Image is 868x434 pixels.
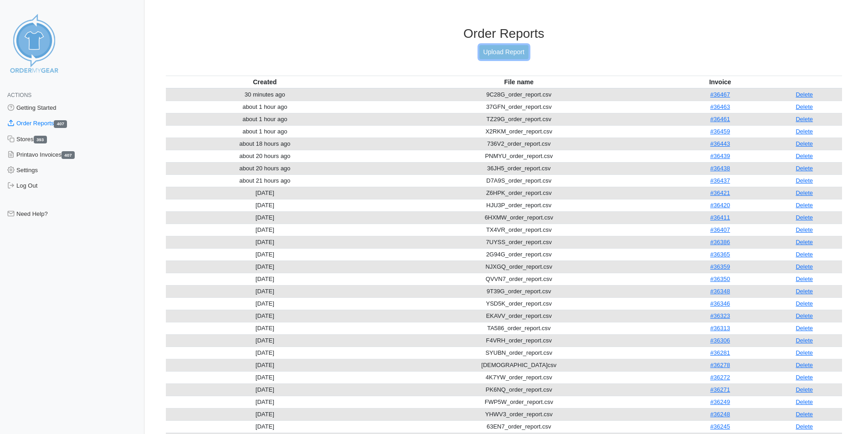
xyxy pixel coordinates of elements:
a: Delete [796,263,813,270]
a: #36272 [710,374,730,381]
td: 37GFN_order_report.csv [364,101,673,113]
td: TA586_order_report.csv [364,322,673,334]
a: Delete [796,116,813,123]
td: 736V2_order_report.csv [364,138,673,150]
span: 407 [54,120,67,128]
a: #36359 [710,263,730,270]
td: D7A9S_order_report.csv [364,174,673,187]
td: [DATE] [166,224,365,236]
td: [DATE] [166,322,365,334]
td: [DATE] [166,371,365,383]
a: #36459 [710,128,730,135]
td: 9T39G_order_report.csv [364,285,673,297]
td: [DATE] [166,211,365,224]
td: TX4VR_order_report.csv [364,224,673,236]
td: [DATE] [166,420,365,433]
h3: Order Reports [166,26,842,41]
a: #36245 [710,423,730,430]
a: #36248 [710,411,730,418]
a: #36438 [710,165,730,172]
td: EKAVV_order_report.csv [364,310,673,322]
td: HJU3P_order_report.csv [364,199,673,211]
td: [DATE] [166,199,365,211]
a: Delete [796,177,813,184]
td: [DATE] [166,396,365,408]
td: YSD5K_order_report.csv [364,297,673,310]
a: #36467 [710,91,730,98]
a: Delete [796,103,813,110]
td: NJXGQ_order_report.csv [364,260,673,273]
a: Delete [796,91,813,98]
td: Z6HPK_order_report.csv [364,187,673,199]
td: about 21 hours ago [166,174,365,187]
a: Delete [796,128,813,135]
a: Delete [796,251,813,258]
a: Delete [796,312,813,319]
a: #36439 [710,153,730,159]
td: YHWV3_order_report.csv [364,408,673,420]
a: Delete [796,423,813,430]
td: 36JH5_order_report.csv [364,162,673,174]
a: Delete [796,337,813,344]
th: File name [364,76,673,88]
a: Delete [796,153,813,159]
a: Delete [796,214,813,221]
a: #36348 [710,288,730,295]
td: about 1 hour ago [166,125,365,138]
a: #36421 [710,189,730,196]
td: TZ29G_order_report.csv [364,113,673,125]
a: #36407 [710,226,730,233]
th: Invoice [673,76,766,88]
td: 9C28G_order_report.csv [364,88,673,101]
td: SYUBN_order_report.csv [364,347,673,359]
a: #36411 [710,214,730,221]
a: #36420 [710,202,730,209]
td: [DATE] [166,187,365,199]
td: [DATE] [166,383,365,396]
a: Delete [796,276,813,282]
a: Upload Report [479,45,529,59]
a: #36323 [710,312,730,319]
td: FWP5W_order_report.csv [364,396,673,408]
td: [DEMOGRAPHIC_DATA]csv [364,359,673,371]
a: #36365 [710,251,730,258]
a: Delete [796,398,813,405]
a: Delete [796,300,813,307]
span: 393 [34,136,47,143]
td: 30 minutes ago [166,88,365,101]
td: X2RKM_order_report.csv [364,125,673,138]
td: 6HXMW_order_report.csv [364,211,673,224]
td: [DATE] [166,334,365,347]
td: about 20 hours ago [166,162,365,174]
td: [DATE] [166,248,365,260]
td: about 1 hour ago [166,113,365,125]
a: Delete [796,386,813,393]
a: Delete [796,226,813,233]
a: #36443 [710,140,730,147]
a: #36350 [710,276,730,282]
a: Delete [796,165,813,172]
a: Delete [796,189,813,196]
td: [DATE] [166,408,365,420]
td: 7UYSS_order_report.csv [364,236,673,248]
a: #36386 [710,239,730,245]
td: F4VRH_order_report.csv [364,334,673,347]
a: Delete [796,239,813,245]
th: Created [166,76,365,88]
td: about 1 hour ago [166,101,365,113]
span: 407 [62,151,75,159]
span: Actions [7,92,31,98]
a: #36306 [710,337,730,344]
td: 4K7YW_order_report.csv [364,371,673,383]
td: 63EN7_order_report.csv [364,420,673,433]
a: #36271 [710,386,730,393]
a: #36278 [710,362,730,368]
a: Delete [796,325,813,332]
td: about 20 hours ago [166,150,365,162]
td: PK6NQ_order_report.csv [364,383,673,396]
td: 2G94G_order_report.csv [364,248,673,260]
a: #36463 [710,103,730,110]
td: [DATE] [166,347,365,359]
td: about 18 hours ago [166,138,365,150]
td: [DATE] [166,236,365,248]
